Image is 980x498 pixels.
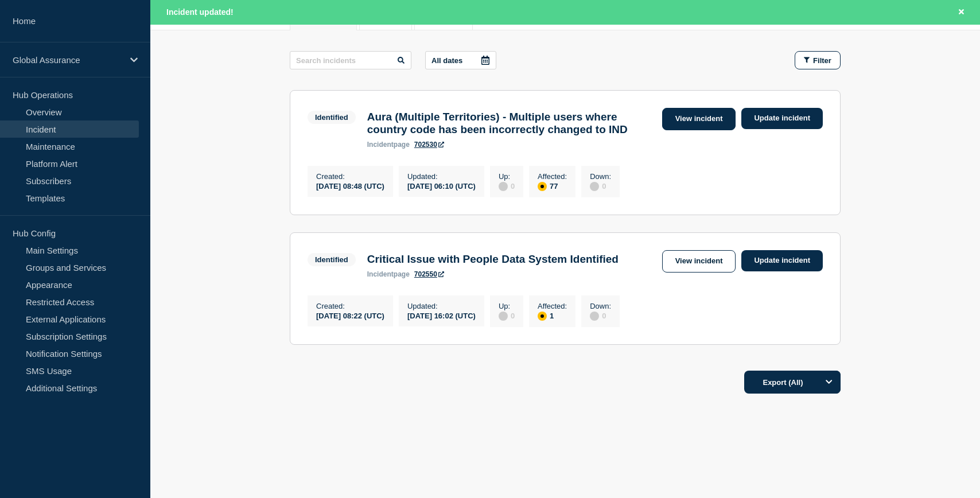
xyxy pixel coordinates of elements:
div: [DATE] 16:02 (UTC) [407,310,476,320]
div: [DATE] 08:22 (UTC) [316,310,384,320]
p: Down : [590,172,611,181]
input: Search incidents [290,51,411,69]
span: Filter [813,56,831,65]
a: 702530 [414,141,444,149]
span: incident [367,141,394,149]
div: [DATE] 06:10 (UTC) [407,181,476,190]
p: Down : [590,302,611,310]
div: 0 [499,181,515,191]
p: Updated : [407,302,476,310]
div: affected [538,312,547,321]
p: Updated : [407,172,476,181]
h3: Critical Issue with People Data System Identified [367,253,619,266]
div: disabled [499,312,508,321]
div: disabled [499,182,508,191]
p: page [367,270,410,278]
p: page [367,141,410,149]
span: Incident updated! [166,7,234,17]
p: Created : [316,172,384,181]
span: incident [367,270,394,278]
p: Up : [499,172,515,181]
button: Options [818,371,841,394]
div: 0 [590,310,611,321]
button: All dates [425,51,496,69]
div: 0 [499,310,515,321]
p: Created : [316,302,384,310]
div: 1 [538,310,567,321]
div: affected [538,182,547,191]
div: disabled [590,312,599,321]
p: Affected : [538,302,567,310]
a: 702550 [414,270,444,278]
p: Global Assurance [13,55,123,65]
p: Up : [499,302,515,310]
a: Update incident [741,108,823,129]
span: Identified [308,111,356,124]
a: View incident [662,108,736,130]
p: All dates [431,56,462,65]
h3: Aura (Multiple Territories) - Multiple users where country code has been incorrectly changed to IND [367,111,656,136]
div: 0 [590,181,611,191]
div: disabled [590,182,599,191]
div: [DATE] 08:48 (UTC) [316,181,384,190]
button: Export (All) [744,371,841,394]
button: Filter [795,51,841,69]
a: View incident [662,250,736,273]
div: 77 [538,181,567,191]
span: Identified [308,253,356,266]
button: Close banner [954,6,969,19]
p: Affected : [538,172,567,181]
a: Update incident [741,250,823,271]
